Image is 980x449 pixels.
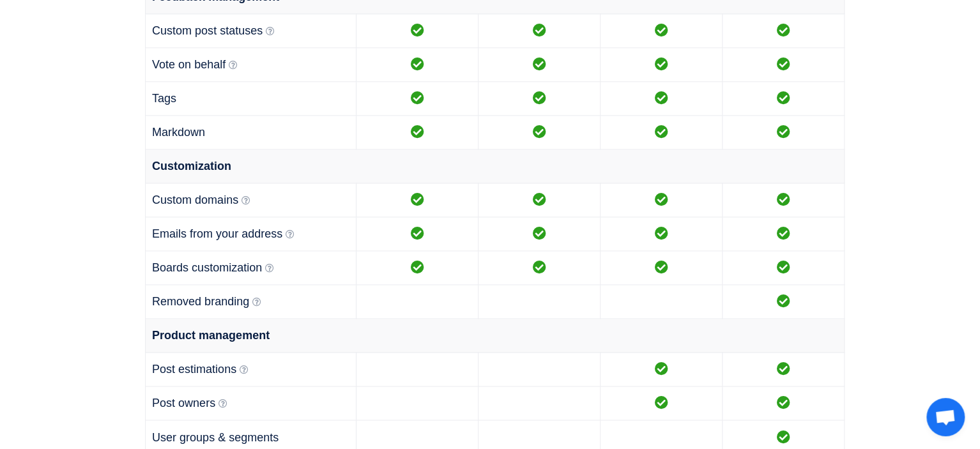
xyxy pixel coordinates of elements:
[152,194,238,206] span: Custom domains
[146,149,845,183] td: Customization
[146,319,845,353] td: Product management
[152,58,226,71] span: Vote on behalf
[146,116,356,149] td: Markdown
[146,82,356,116] td: Tags
[152,397,215,409] span: Post owners
[152,227,282,240] span: Emails from your address
[152,295,249,308] span: Removed branding
[926,398,965,436] a: Open chat
[152,261,262,274] span: Boards customization
[152,363,236,376] span: Post estimations
[152,24,263,37] span: Custom post statuses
